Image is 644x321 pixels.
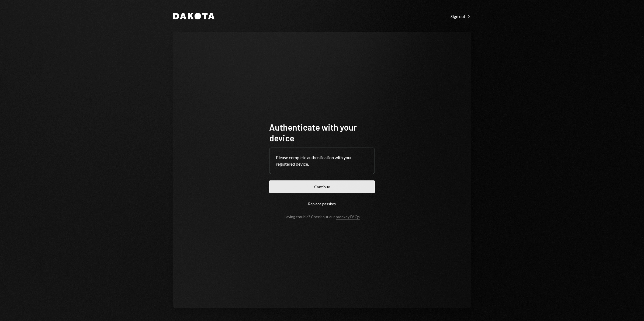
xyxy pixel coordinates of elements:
h1: Authenticate with your device [269,122,375,143]
div: Please complete authentication with your registered device. [276,154,368,167]
div: Having trouble? Check out our . [284,214,361,219]
button: Replace passkey [269,197,375,210]
a: passkey FAQs [336,214,360,219]
button: Continue [269,180,375,193]
a: Sign out [451,13,471,19]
